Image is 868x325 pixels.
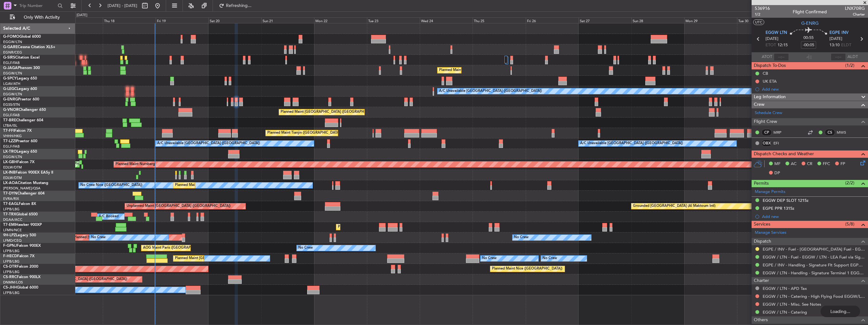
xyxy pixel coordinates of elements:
div: [DATE] [77,13,87,18]
div: Wed 17 [50,17,103,23]
div: Planned Maint Tianjin ([GEOGRAPHIC_DATA]) [267,128,341,138]
a: LFPB/LBG [3,259,20,264]
a: LX-INBFalcon 900EX EASy II [3,171,53,175]
span: [DATE] [829,36,842,42]
div: Sun 28 [631,17,684,23]
a: EDLW/DTM [3,175,22,180]
span: Crew [754,101,765,108]
span: FFC [823,161,830,167]
span: 1/2 [755,12,770,17]
div: No Crew [514,233,529,242]
div: Mon 29 [684,17,737,23]
div: Mon 22 [314,17,367,23]
input: --:-- [774,53,789,61]
div: Unplanned Maint [GEOGRAPHIC_DATA] ([GEOGRAPHIC_DATA]) [127,201,231,211]
span: T7-TRX [3,213,16,216]
div: Loading... [821,306,860,317]
a: EGNR/CEG [3,50,22,55]
div: A/C Booked [99,212,119,221]
a: LFPB/LBG [3,207,20,212]
a: EGGW / LTN - Catering - High Flying Food EGGW/LTN [763,294,865,299]
div: Planned Maint [GEOGRAPHIC_DATA] [338,222,398,232]
a: EGGW / LTN - APD Tax [763,286,807,291]
div: Sun 21 [261,17,314,23]
a: G-FOMOGlobal 6000 [3,35,41,39]
a: CS-JHHGlobal 6000 [3,286,38,290]
div: Add new [762,214,865,219]
span: Refreshing... [226,3,252,8]
div: Tue 23 [367,17,420,23]
span: Permits [754,180,769,187]
div: Add new [762,86,865,92]
span: G-JAGA [3,66,18,70]
span: Charter [754,277,769,284]
span: G-GARE [3,45,18,49]
span: T7-FFI [3,129,14,133]
span: Only With Activity [16,15,67,20]
div: CB [763,71,768,76]
a: LFMD/CEQ [3,238,22,243]
div: Fri 19 [156,17,208,23]
a: T7-EMIHawker 900XP [3,223,42,227]
a: EGPE / INV - Fuel - [GEOGRAPHIC_DATA] Fuel - EGPE / INV [763,246,865,252]
div: OBX [761,140,772,147]
span: Dispatch [754,238,771,245]
div: Planned Maint [GEOGRAPHIC_DATA] ([GEOGRAPHIC_DATA]) [439,66,539,75]
div: Planned Maint Nurnberg [115,160,155,169]
a: EDLW/DTM [3,165,22,170]
span: CS-DTR [3,265,17,269]
a: EGGW/LTN [3,71,22,76]
div: EGGW DEP SLOT 1215z [763,198,809,203]
div: Thu 25 [473,17,525,23]
span: Dispatch Checks and Weather [754,150,814,158]
a: MRP [773,130,788,135]
a: MWS [837,130,851,135]
a: Manage Services [755,230,786,236]
span: F-HECD [3,254,17,258]
span: FP [840,161,845,167]
span: G-VNOR [3,108,19,112]
div: UK ETA [763,79,777,84]
span: Leg Information [754,93,786,101]
button: UTC [753,19,764,25]
div: Planned Maint Nice ([GEOGRAPHIC_DATA]) [492,264,562,274]
span: ALDT [847,54,858,60]
a: 9H-LPZLegacy 500 [3,233,36,237]
span: G-LEGC [3,87,17,91]
span: 13:10 [829,42,840,48]
div: Sat 20 [208,17,261,23]
span: CS-JHH [3,286,17,290]
a: G-VNORChallenger 650 [3,108,46,112]
a: LFPB/LBG [3,290,20,295]
span: CR [807,161,812,167]
span: Flight Crew [754,118,777,125]
a: Schedule Crew [755,110,782,116]
span: G-ENRG [801,20,819,27]
a: EGGW / LTN - Handling - Signature Terminal 1 EGGW / LTN [763,270,865,276]
span: 12:15 [778,42,788,48]
a: T7-EAGLFalcon 8X [3,202,36,206]
span: 00:55 [803,35,814,41]
div: A/C Unavailable [GEOGRAPHIC_DATA] ([GEOGRAPHIC_DATA]) [439,86,542,96]
a: F-GPNJFalcon 900EX [3,244,41,248]
a: LFPB/LBG [3,249,20,253]
div: Tue 30 [737,17,790,23]
a: EGGW/LTN [3,40,22,44]
span: Dispatch To-Dos [754,62,786,69]
span: DP [774,170,780,176]
span: [DATE] - [DATE] [108,3,137,9]
a: G-JAGAPhenom 300 [3,66,40,70]
a: EGSS/STN [3,102,20,107]
div: Grounded [GEOGRAPHIC_DATA] (Al Maktoum Intl) [633,201,716,211]
div: Planned Maint [GEOGRAPHIC_DATA] ([GEOGRAPHIC_DATA]) [175,254,275,263]
a: LGAV/ATH [3,81,20,86]
span: T7-BRE [3,118,16,122]
a: EGLF/FAB [3,61,20,65]
span: 9H-LPZ [3,233,16,237]
div: No Crew [298,243,313,253]
div: No Crew [482,254,497,263]
button: Refreshing... [216,1,254,11]
a: EGGW/LTN [3,155,22,159]
a: EFI [773,140,788,146]
a: EGPE / INV - Handling - Signature Flt Support EGPE / INV [763,262,865,268]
